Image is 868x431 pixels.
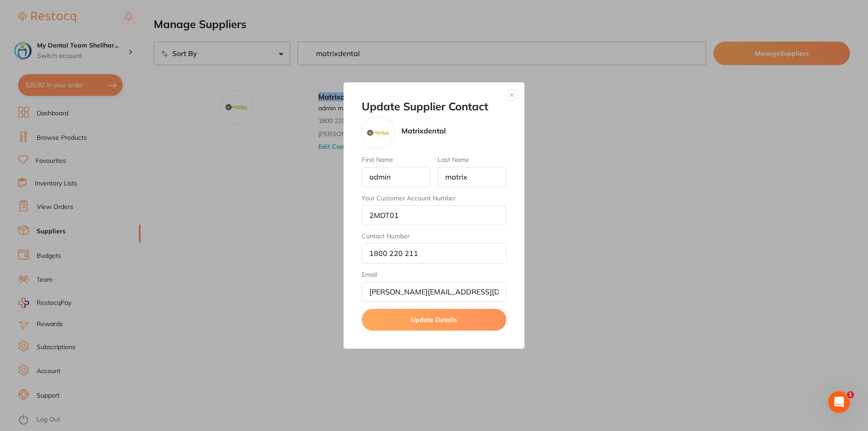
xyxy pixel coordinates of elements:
[362,232,506,240] label: Contact Number
[847,391,854,398] span: 1
[828,391,850,413] iframe: Intercom live chat
[367,130,389,136] img: Matrixdental
[362,100,506,113] h2: Update Supplier Contact
[401,127,446,135] p: Matrixdental
[438,156,506,163] label: Last Name
[362,309,506,331] button: Update Details
[362,271,506,278] label: Email
[362,156,430,163] label: First Name
[362,194,506,202] label: Your Customer Account Number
